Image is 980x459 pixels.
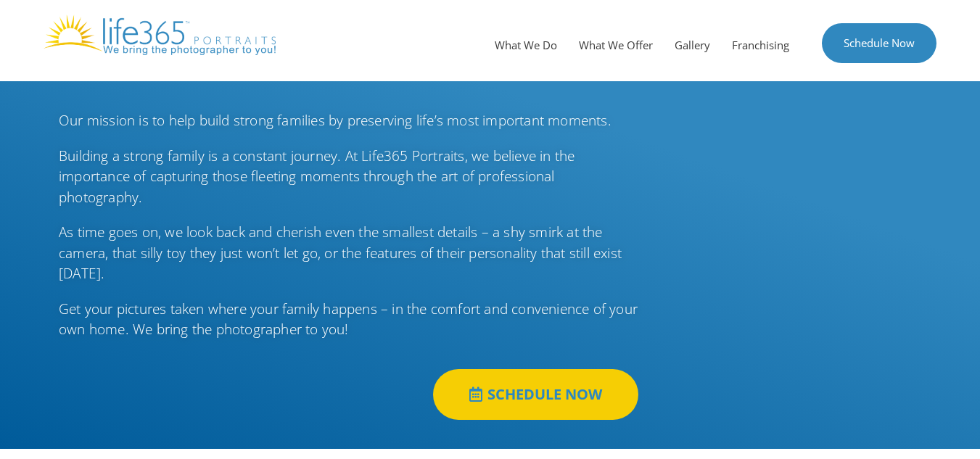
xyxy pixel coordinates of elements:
a: Franchising [721,23,800,67]
a: SCHEDULE NOW [433,369,638,420]
span: As time goes on, we look back and cherish even the smallest details – a shy smirk at the camera, ... [59,223,622,283]
img: Life365 [44,15,276,55]
span: Building a strong family is a constant journey. At Life365 Portraits, we believe in the importanc... [59,146,575,207]
a: What We Do [484,23,568,67]
span: Get your pictures taken where your family happens – in the comfort and convenience of your own ho... [59,299,638,339]
span: SCHEDULE NOW [487,387,602,402]
a: Gallery [664,23,721,67]
span: Our mission is to help build strong families by preserving life’s most important moments. [59,111,612,130]
a: What We Offer [568,23,664,67]
a: Schedule Now [822,23,936,63]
